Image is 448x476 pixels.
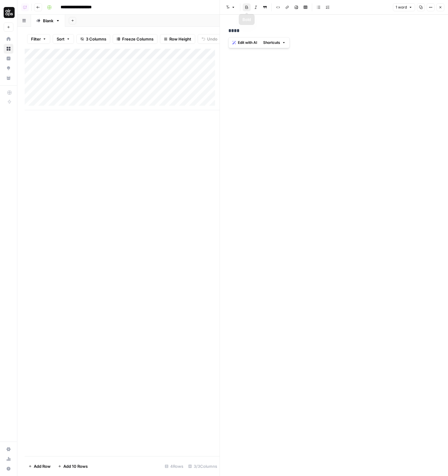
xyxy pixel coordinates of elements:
[162,461,186,471] div: 4 Rows
[230,39,259,47] button: Edit with AI
[43,18,53,24] div: Blank
[63,463,88,469] span: Add 10 Rows
[4,464,13,474] button: Help + Support
[4,44,13,54] a: Browse
[4,454,13,464] a: Usage
[261,39,288,47] button: Shortcuts
[4,5,13,20] button: Workspace: AirOps Administrative
[169,36,191,42] span: Row Height
[4,54,13,63] a: Insights
[27,34,50,44] button: Filter
[238,40,257,45] span: Edit with AI
[122,36,153,42] span: Freeze Columns
[4,34,13,44] a: Home
[57,36,65,42] span: Sort
[198,34,221,44] button: Undo
[4,73,13,83] a: Your Data
[31,15,65,27] a: Blank
[396,5,407,10] span: 1 word
[4,63,13,73] a: Opportunities
[113,34,157,44] button: Freeze Columns
[263,40,280,45] span: Shortcuts
[4,444,13,454] a: Settings
[86,36,106,42] span: 3 Columns
[76,34,110,44] button: 3 Columns
[34,463,51,469] span: Add Row
[4,7,15,18] img: AirOps Administrative Logo
[393,3,415,11] button: 1 word
[53,34,74,44] button: Sort
[207,36,217,42] span: Undo
[186,461,220,471] div: 3/3 Columns
[54,461,91,471] button: Add 10 Rows
[25,461,54,471] button: Add Row
[31,36,41,42] span: Filter
[160,34,195,44] button: Row Height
